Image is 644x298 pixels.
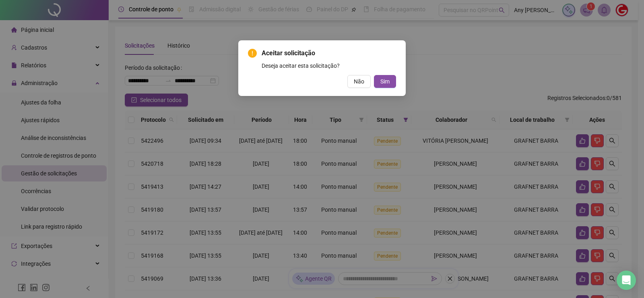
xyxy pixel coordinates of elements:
[354,77,364,86] span: Não
[380,77,390,86] span: Sim
[262,61,396,70] div: Deseja aceitar esta solicitação?
[248,49,257,58] span: exclamation-circle
[347,75,371,88] button: Não
[374,75,396,88] button: Sim
[262,48,396,58] span: Aceitar solicitação
[617,271,636,290] div: Open Intercom Messenger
